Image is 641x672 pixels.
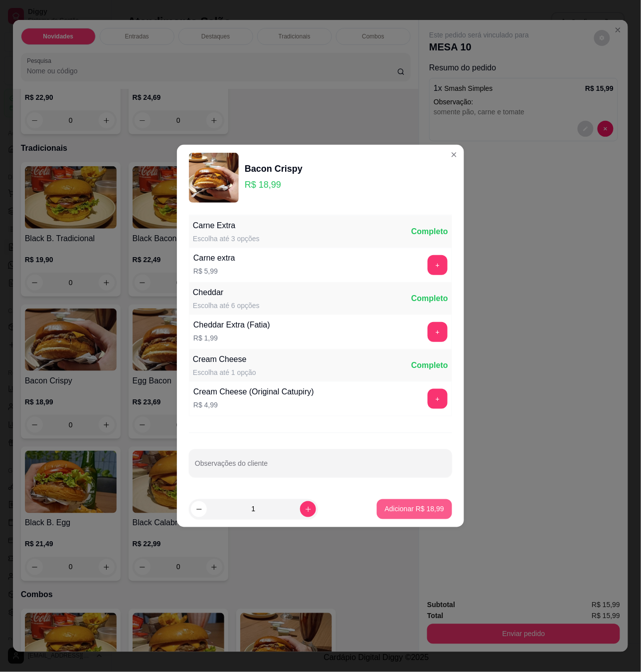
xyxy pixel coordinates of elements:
[193,220,260,232] div: Carne Extra
[428,389,448,409] button: add
[191,501,207,517] button: decrease-product-quantity
[193,400,314,410] p: R$ 4,99
[411,226,448,238] div: Completo
[300,501,316,517] button: increase-product-quantity
[193,367,256,377] div: Escolha até 1 opção
[193,252,235,264] div: Carne extra
[428,322,448,342] button: add
[385,504,444,514] p: Adicionar R$ 18,99
[193,333,270,343] p: R$ 1,99
[193,266,235,276] p: R$ 5,99
[193,287,260,299] div: Cheddar
[411,359,448,371] div: Completo
[245,178,303,192] p: R$ 18,99
[189,153,239,203] img: product-image
[245,162,303,176] div: Bacon Crispy
[446,147,462,163] button: Close
[377,499,452,519] button: Adicionar R$ 18,99
[195,462,446,472] input: Observações do cliente
[411,293,448,305] div: Completo
[428,255,448,275] button: add
[193,319,270,331] div: Cheddar Extra (Fatia)
[193,301,260,311] div: Escolha até 6 opções
[193,353,256,365] div: Cream Cheese
[193,234,260,244] div: Escolha até 3 opções
[193,386,314,398] div: Cream Cheese (Original Catupiry)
